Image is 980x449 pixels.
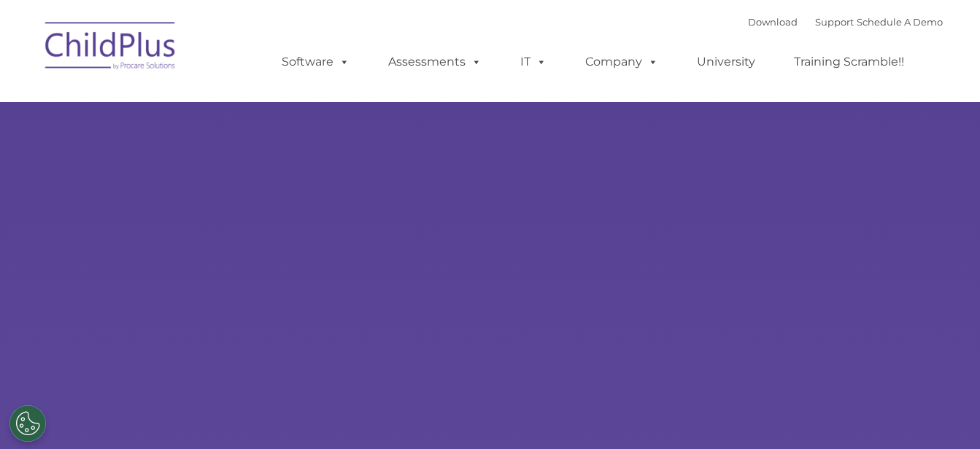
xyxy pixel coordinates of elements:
[748,16,798,28] a: Download
[779,47,919,77] a: Training Scramble!!
[9,405,46,442] button: Cookies Settings
[857,16,943,28] a: Schedule A Demo
[267,47,364,77] a: Software
[682,47,770,77] a: University
[38,12,184,85] img: ChildPlus by Procare Solutions
[506,47,561,77] a: IT
[571,47,673,77] a: Company
[748,16,943,28] font: |
[815,16,854,28] a: Support
[374,47,496,77] a: Assessments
